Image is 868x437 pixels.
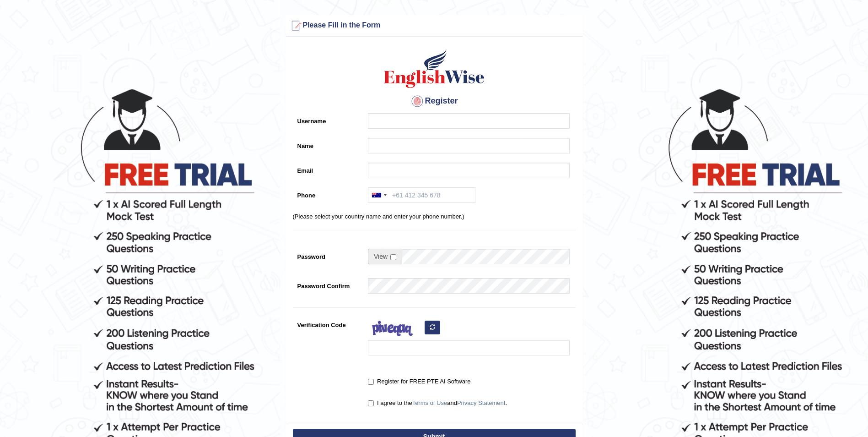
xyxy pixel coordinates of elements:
[368,188,389,202] div: Australia: +61
[390,254,396,260] input: Show/Hide Password
[293,187,364,200] label: Phone
[293,317,364,329] label: Verification Code
[368,399,507,408] label: I agree to the and .
[368,379,374,385] input: Register for FREE PTE AI Software
[368,187,475,203] input: +61 412 345 678
[288,18,580,33] h3: Please Fill in the Form
[293,138,364,150] label: Name
[368,377,470,386] label: Register for FREE PTE AI Software
[382,48,486,89] img: Logo of English Wise create a new account for intelligent practice with AI
[368,400,374,406] input: I agree to theTerms of UseandPrivacy Statement.
[412,399,447,406] a: Terms of Use
[293,163,364,175] label: Email
[457,399,506,406] a: Privacy Statement
[293,212,576,221] p: (Please select your country name and enter your phone number.)
[293,113,364,126] label: Username
[293,94,576,109] h4: Register
[293,249,364,261] label: Password
[293,278,364,290] label: Password Confirm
